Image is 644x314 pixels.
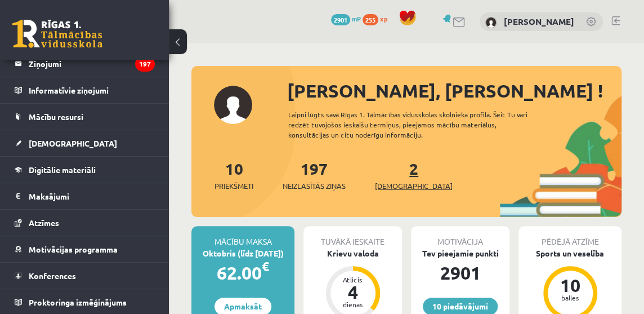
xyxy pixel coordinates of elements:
[29,165,96,175] span: Digitālie materiāli
[191,259,294,286] div: 62.00
[485,17,497,28] img: Toms Kristians Eglītis
[375,158,453,192] a: 2[DEMOGRAPHIC_DATA]
[375,180,453,192] span: [DEMOGRAPHIC_DATA]
[15,210,155,236] a: Atzīmes
[191,247,294,259] div: Oktobris (līdz [DATE])
[135,56,155,72] i: 197
[283,158,346,192] a: 197Neizlasītās ziņas
[29,271,76,281] span: Konferences
[411,247,509,259] div: Tev pieejamie punkti
[303,247,402,259] div: Krievu valoda
[15,183,155,209] a: Maksājumi
[288,109,546,140] div: Laipni lūgts savā Rīgas 1. Tālmācības vidusskolas skolnieka profilā. Šeit Tu vari redzēt tuvojošo...
[553,294,587,301] div: balles
[15,263,155,289] a: Konferences
[303,226,402,247] div: Tuvākā ieskaite
[29,183,155,209] legend: Maksājumi
[553,276,587,294] div: 10
[214,158,253,192] a: 10Priekšmeti
[283,180,346,192] span: Neizlasītās ziņas
[29,297,127,307] span: Proktoringa izmēģinājums
[352,14,361,23] span: mP
[214,180,253,192] span: Priekšmeti
[12,20,102,48] a: Rīgas 1. Tālmācības vidusskola
[518,247,621,259] div: Sports un veselība
[331,14,350,25] span: 2901
[29,138,117,148] span: [DEMOGRAPHIC_DATA]
[336,283,370,301] div: 4
[29,244,118,254] span: Motivācijas programma
[336,276,370,283] div: Atlicis
[15,236,155,262] a: Motivācijas programma
[191,226,294,247] div: Mācību maksa
[518,226,621,247] div: Pēdējā atzīme
[336,301,370,308] div: dienas
[411,226,509,247] div: Motivācija
[411,259,509,286] div: 2901
[15,157,155,183] a: Digitālie materiāli
[363,14,393,23] a: 255 xp
[29,77,155,103] legend: Informatīvie ziņojumi
[29,218,59,228] span: Atzīmes
[363,14,378,25] span: 255
[15,104,155,130] a: Mācību resursi
[287,77,621,104] div: [PERSON_NAME], [PERSON_NAME] !
[15,130,155,156] a: [DEMOGRAPHIC_DATA]
[29,51,155,77] legend: Ziņojumi
[29,112,83,122] span: Mācību resursi
[380,14,387,23] span: xp
[262,258,269,275] span: €
[504,16,574,27] a: [PERSON_NAME]
[331,14,361,23] a: 2901 mP
[15,51,155,77] a: Ziņojumi197
[15,77,155,103] a: Informatīvie ziņojumi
